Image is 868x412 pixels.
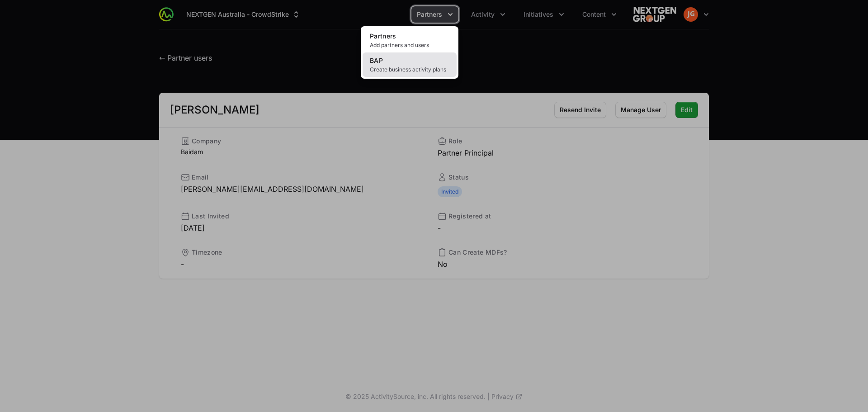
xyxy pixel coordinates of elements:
[370,66,449,73] span: Create business activity plans
[370,42,449,49] span: Add partners and users
[370,32,396,40] span: Partners
[174,6,622,23] div: Main navigation
[411,6,458,23] div: Partners menu
[370,57,383,64] span: BAP
[363,28,457,52] a: PartnersAdd partners and users
[363,52,457,77] a: BAPCreate business activity plans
